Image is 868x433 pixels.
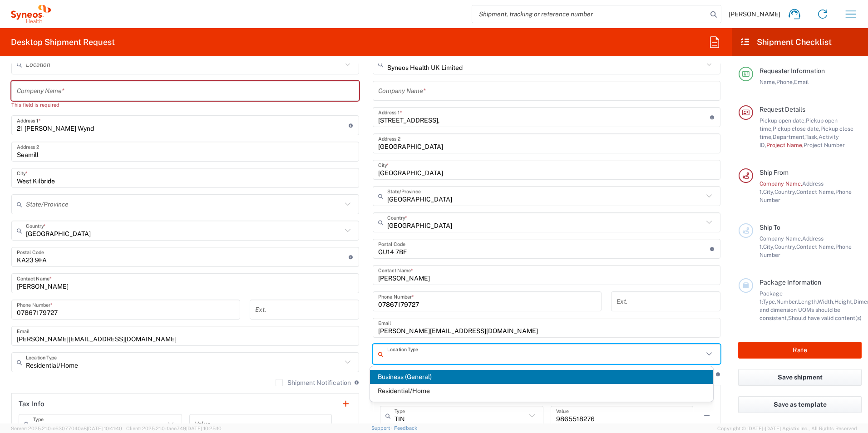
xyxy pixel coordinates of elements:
[774,243,796,250] span: Country,
[776,298,798,305] span: Number,
[763,298,776,305] span: Type,
[774,188,796,195] span: Country,
[717,424,857,433] span: Copyright © [DATE]-[DATE] Agistix Inc., All Rights Reserved
[773,125,820,132] span: Pickup close date,
[759,169,789,176] span: Ship From
[371,425,394,431] a: Support
[759,224,780,231] span: Ship To
[740,37,832,48] h2: Shipment Checklist
[766,142,804,148] span: Project Name,
[738,396,862,413] button: Save as template
[370,384,714,398] span: Residential/Home
[788,315,862,321] span: Should have valid content(s)
[87,426,122,431] span: [DATE] 10:41:40
[19,399,44,408] h2: Tax Info
[763,243,774,250] span: City,
[186,426,222,431] span: [DATE] 10:25:10
[759,106,805,113] span: Request Details
[370,370,714,384] span: Business (General)
[126,426,222,431] span: Client: 2025.21.0-faee749
[472,5,707,23] input: Shipment, tracking or reference number
[759,290,783,305] span: Package 1:
[818,298,834,305] span: Width,
[276,379,351,386] label: Shipment Notification
[11,37,115,48] h2: Desktop Shipment Request
[798,298,818,305] span: Length,
[834,298,853,305] span: Height,
[11,101,359,109] div: This field is required
[759,279,821,286] span: Package Information
[738,369,862,386] button: Save shipment
[805,133,819,140] span: Task,
[759,180,802,187] span: Company Name,
[394,425,417,431] a: Feedback
[738,342,862,359] button: Rate
[763,188,774,195] span: City,
[729,10,780,18] span: [PERSON_NAME]
[804,142,845,148] span: Project Number
[759,117,806,124] span: Pickup open date,
[759,79,776,85] span: Name,
[796,243,835,250] span: Contact Name,
[776,79,794,85] span: Phone,
[773,133,805,140] span: Department,
[759,235,802,242] span: Company Name,
[759,67,825,74] span: Requester Information
[794,79,809,85] span: Email
[11,426,122,431] span: Server: 2025.21.0-c63077040a8
[796,188,835,195] span: Contact Name,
